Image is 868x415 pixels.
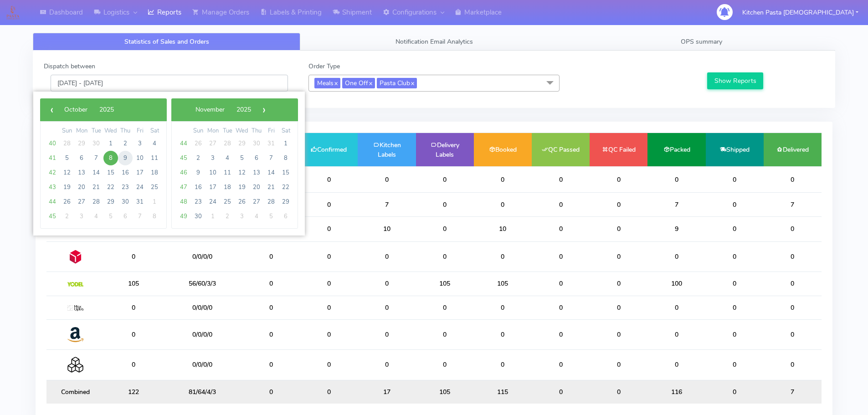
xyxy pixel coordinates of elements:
td: 0 [706,272,764,296]
span: 11 [147,151,162,165]
td: 0 [300,380,358,404]
td: Booked [474,133,532,166]
span: Notification Email Analytics [395,37,473,46]
td: 0 [532,272,590,296]
td: Confirmed [300,133,358,166]
td: 0 [764,216,822,241]
td: 0 [764,296,822,319]
td: 0 [416,241,474,272]
td: 10 [474,216,532,241]
span: 17 [133,165,147,180]
span: OPS summary [681,37,722,46]
td: 0 [416,319,474,349]
span: 2025 [236,105,251,114]
td: 0 [532,193,590,216]
td: 0 [242,380,300,404]
td: 0 [590,380,647,404]
th: weekday [235,126,249,136]
span: 3 [133,136,147,151]
span: 26 [235,195,249,209]
td: Combined [46,380,104,404]
a: x [334,78,338,87]
ul: Tabs [33,33,835,51]
td: 0 [300,193,358,216]
td: 0 [358,296,416,319]
span: 21 [89,180,103,195]
span: 6 [118,209,133,224]
td: 100 [647,272,705,296]
span: 19 [60,180,74,195]
td: 7 [647,193,705,216]
span: 1 [103,136,118,151]
span: 2 [118,136,133,151]
td: 105 [474,272,532,296]
td: 122 [104,380,162,404]
span: 7 [89,151,103,165]
button: November [190,103,231,117]
img: DPD [67,249,83,265]
span: Statistics of Sales and Orders [124,37,209,46]
span: 31 [133,195,147,209]
span: 5 [235,151,249,165]
td: 0 [706,380,764,404]
td: 0/0/0/0 [162,319,242,349]
span: 16 [118,165,133,180]
span: 31 [264,136,278,151]
span: 7 [264,151,278,165]
span: 47 [176,180,191,195]
span: 3 [235,209,249,224]
input: Pick the Daterange [51,75,288,92]
button: 2025 [231,103,257,117]
button: October [58,103,93,117]
th: weekday [205,126,220,136]
span: 30 [191,209,205,224]
td: 0 [706,241,764,272]
span: 20 [74,180,89,195]
span: 42 [45,165,60,180]
span: 22 [103,180,118,195]
span: 3 [205,151,220,165]
td: QC Failed [590,133,647,166]
span: 20 [249,180,264,195]
td: 0 [358,272,416,296]
th: weekday [103,126,118,136]
span: 2 [191,151,205,165]
img: Yodel [67,282,83,287]
span: 9 [191,165,205,180]
span: 3 [74,209,89,224]
span: ‹ [45,103,58,117]
button: 2025 [93,103,120,117]
td: 0 [474,319,532,349]
th: weekday [264,126,278,136]
img: MaxOptra [67,305,83,312]
td: 10 [358,216,416,241]
span: 25 [147,180,162,195]
span: 25 [220,195,235,209]
td: 0 [416,296,474,319]
span: 29 [74,136,89,151]
td: 0 [532,241,590,272]
span: 2025 [99,105,114,114]
td: 0 [590,319,647,349]
td: 0 [706,319,764,349]
span: 24 [133,180,147,195]
span: 48 [176,195,191,209]
span: 46 [176,165,191,180]
span: 13 [74,165,89,180]
span: 4 [220,151,235,165]
span: 13 [249,165,264,180]
span: 1 [147,195,162,209]
span: 1 [205,209,220,224]
span: 43 [45,180,60,195]
td: 0 [358,166,416,193]
span: 4 [147,136,162,151]
img: Amazon [67,327,83,343]
span: 45 [45,209,60,224]
span: 7 [133,209,147,224]
span: 8 [278,151,293,165]
span: 17 [205,180,220,195]
span: 30 [89,136,103,151]
a: x [368,78,372,87]
td: 0 [416,193,474,216]
td: 0 [242,272,300,296]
